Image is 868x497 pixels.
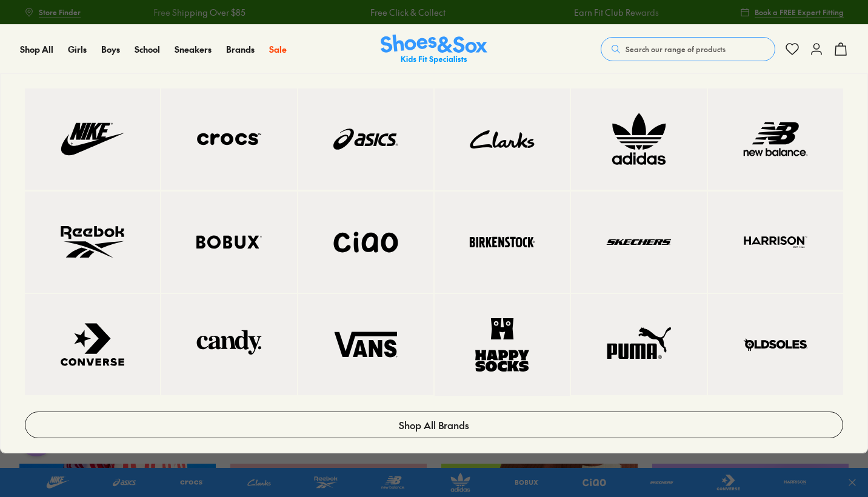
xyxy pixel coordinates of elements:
a: Sneakers [175,43,212,56]
span: Shop All [20,43,53,55]
a: Earn Fit Club Rewards [572,6,657,19]
span: School [135,43,160,55]
a: Free Shipping Over $85 [152,6,244,19]
span: Sneakers [175,43,212,55]
a: Sale [269,43,287,56]
button: Search our range of products [601,37,775,61]
a: Book a FREE Expert Fitting [740,1,844,23]
a: Shoes & Sox [381,35,487,64]
span: Store Finder [39,7,81,18]
span: Girls [68,43,87,55]
a: Store Finder [24,1,81,23]
span: Sale [269,43,287,55]
span: Boys [101,43,120,55]
a: Boys [101,43,120,56]
a: Shop All [20,43,53,56]
span: Search our range of products [626,44,726,55]
a: Girls [68,43,87,56]
span: Book a FREE Expert Fitting [755,7,844,18]
img: SNS_Logo_Responsive.svg [381,35,487,64]
span: Brands [226,43,255,55]
span: Shop All Brands [399,418,469,432]
a: Brands [226,43,255,56]
a: Shop All Brands [25,412,843,438]
a: Free Click & Collect [369,6,444,19]
a: School [135,43,160,56]
button: Open gorgias live chat [6,4,42,41]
